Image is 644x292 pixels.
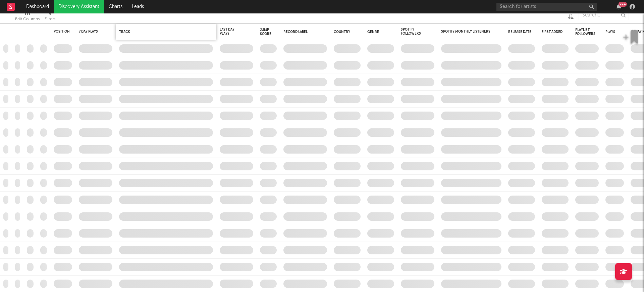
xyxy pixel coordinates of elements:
[616,4,621,9] button: 99+
[401,28,424,36] div: Spotify Followers
[45,7,55,26] div: Filters
[260,28,271,36] div: Jump Score
[283,30,324,34] div: Record Label
[619,2,627,7] div: 99 +
[54,30,70,34] div: Position
[441,30,491,34] div: Spotify Monthly Listeners
[575,28,595,36] div: Playlist Followers
[367,30,391,34] div: Genre
[542,30,565,34] div: First Added
[334,30,357,34] div: Country
[220,28,243,36] div: Last Day Plays
[15,15,40,23] div: Edit Columns
[45,15,55,23] div: Filters
[605,30,615,34] div: Plays
[496,3,597,11] input: Search for artists
[579,10,629,20] input: Search...
[508,30,532,34] div: Release Date
[79,30,102,34] div: 7 Day Plays
[15,7,40,26] div: Edit Columns
[119,30,210,34] div: Track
